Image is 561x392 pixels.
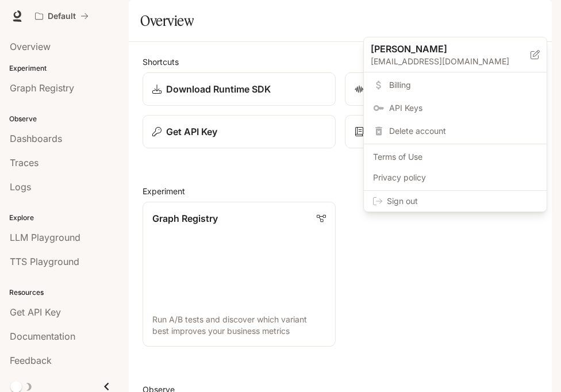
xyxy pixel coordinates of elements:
span: Billing [389,79,537,91]
div: Delete account [366,121,544,141]
a: Billing [366,75,544,95]
div: [PERSON_NAME][EMAIL_ADDRESS][DOMAIN_NAME] [364,37,547,72]
span: API Keys [389,102,537,114]
span: Sign out [387,195,537,207]
span: Delete account [389,125,537,137]
a: Privacy policy [366,167,544,188]
p: [EMAIL_ADDRESS][DOMAIN_NAME] [371,56,531,67]
a: Terms of Use [366,147,544,167]
span: Privacy policy [373,172,537,183]
a: API Keys [366,98,544,118]
p: [PERSON_NAME] [371,42,512,56]
div: Sign out [364,191,547,212]
span: Terms of Use [373,151,537,163]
